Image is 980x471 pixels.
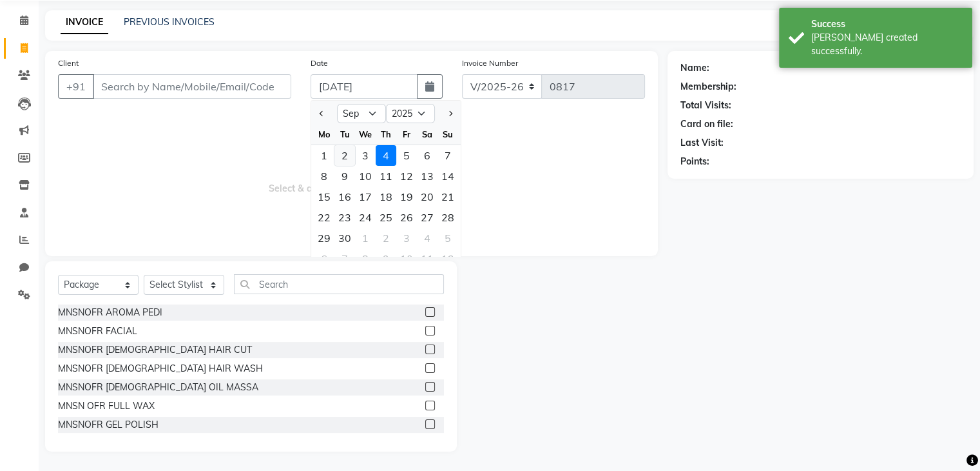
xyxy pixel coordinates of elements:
[396,248,417,269] div: 10
[376,248,396,269] div: Thursday, October 9, 2025
[337,104,386,123] select: Select month
[396,186,417,207] div: 19
[334,124,355,145] div: Tu
[417,124,437,145] div: Sa
[396,186,417,207] div: Friday, September 19, 2025
[680,80,736,94] div: Membership:
[376,124,396,145] div: Th
[334,207,355,228] div: Tuesday, September 23, 2025
[314,248,334,269] div: Monday, October 6, 2025
[316,103,327,124] button: Previous month
[417,186,437,207] div: Saturday, September 20, 2025
[437,186,458,207] div: Sunday, September 21, 2025
[437,166,458,186] div: Sunday, September 14, 2025
[437,124,458,145] div: Su
[334,228,355,248] div: Tuesday, September 30, 2025
[437,166,458,186] div: 14
[311,57,328,69] label: Date
[355,124,376,145] div: We
[355,166,376,186] div: 10
[355,207,376,228] div: 24
[314,248,334,269] div: 6
[376,207,396,228] div: Thursday, September 25, 2025
[396,228,417,248] div: Friday, October 3, 2025
[355,228,376,248] div: 1
[386,104,435,123] select: Select year
[58,74,94,99] button: +91
[93,74,291,99] input: Search by Name/Mobile/Email/Code
[334,145,355,166] div: 2
[334,207,355,228] div: 23
[396,207,417,228] div: 26
[58,57,79,69] label: Client
[314,124,334,145] div: Mo
[314,166,334,186] div: Monday, September 8, 2025
[376,186,396,207] div: Thursday, September 18, 2025
[314,166,334,186] div: 8
[334,186,355,207] div: Tuesday, September 16, 2025
[437,207,458,228] div: Sunday, September 28, 2025
[376,228,396,248] div: Thursday, October 2, 2025
[437,207,458,228] div: 28
[811,17,963,31] div: Success
[396,145,417,166] div: 5
[417,248,437,269] div: 11
[58,399,155,413] div: MNSN OFR FULL WAX
[355,207,376,228] div: Wednesday, September 24, 2025
[376,166,396,186] div: Thursday, September 11, 2025
[376,145,396,166] div: 4
[58,325,137,338] div: MNSNOFR FACIAL
[437,228,458,248] div: Sunday, October 5, 2025
[334,248,355,269] div: 7
[58,418,159,432] div: MNSNOFR GEL POLISH
[680,61,709,75] div: Name:
[355,186,376,207] div: Wednesday, September 17, 2025
[314,207,334,228] div: Monday, September 22, 2025
[396,166,417,186] div: Friday, September 12, 2025
[437,145,458,166] div: Sunday, September 7, 2025
[437,145,458,166] div: 7
[396,248,417,269] div: Friday, October 10, 2025
[396,207,417,228] div: Friday, September 26, 2025
[355,145,376,166] div: Wednesday, September 3, 2025
[314,186,334,207] div: 15
[334,166,355,186] div: 9
[334,186,355,207] div: 16
[61,11,108,34] a: INVOICE
[417,145,437,166] div: 6
[314,207,334,228] div: 22
[417,166,437,186] div: 13
[417,228,437,248] div: Saturday, October 4, 2025
[417,207,437,228] div: Saturday, September 27, 2025
[376,248,396,269] div: 9
[234,274,444,294] input: Search
[355,166,376,186] div: Wednesday, September 10, 2025
[376,207,396,228] div: 25
[355,228,376,248] div: Wednesday, October 1, 2025
[396,166,417,186] div: 12
[58,362,263,376] div: MNSNOFR [DEMOGRAPHIC_DATA] HAIR WASH
[462,57,518,69] label: Invoice Number
[445,103,456,124] button: Next month
[314,145,334,166] div: 1
[334,166,355,186] div: Tuesday, September 9, 2025
[396,124,417,145] div: Fr
[314,186,334,207] div: Monday, September 15, 2025
[355,248,376,269] div: 8
[334,145,355,166] div: Tuesday, September 2, 2025
[396,228,417,248] div: 3
[334,248,355,269] div: Tuesday, October 7, 2025
[58,381,258,394] div: MNSNOFR [DEMOGRAPHIC_DATA] OIL MASSA
[811,31,963,58] div: Bill created successfully.
[680,99,731,112] div: Total Visits:
[376,166,396,186] div: 11
[437,248,458,269] div: 12
[680,155,709,168] div: Points:
[417,145,437,166] div: Saturday, September 6, 2025
[58,114,645,243] span: Select & add items from the list below
[58,306,162,319] div: MNSNOFR AROMA PEDI
[417,228,437,248] div: 4
[680,136,724,150] div: Last Visit:
[355,248,376,269] div: Wednesday, October 8, 2025
[437,186,458,207] div: 21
